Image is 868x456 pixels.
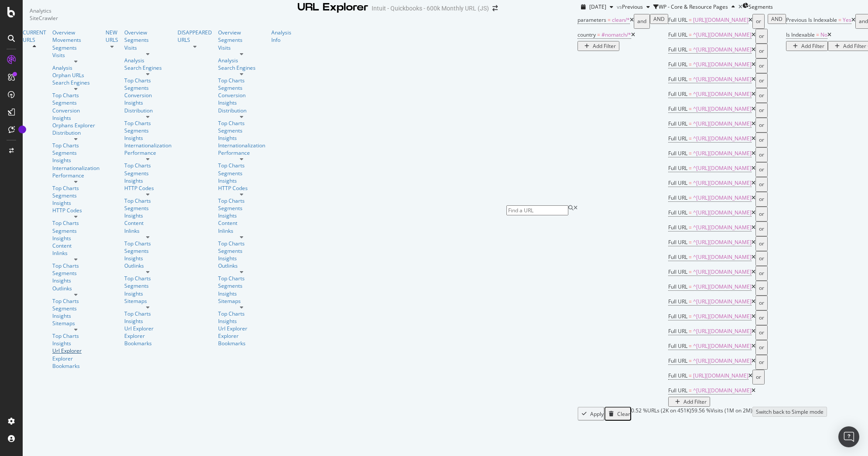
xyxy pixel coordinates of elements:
[218,64,265,71] div: Search Engines
[124,275,171,282] div: Top Charts
[52,219,99,227] div: Top Charts
[218,149,265,157] a: Performance
[124,170,171,177] div: Segments
[52,114,99,122] div: Insights
[124,227,171,235] a: Inlinks
[759,119,764,131] div: or
[218,36,265,44] a: Segments
[755,118,768,133] button: or
[124,36,171,44] a: Segments
[622,3,643,10] span: Previous
[52,305,99,312] a: Segments
[755,236,768,251] button: or
[218,317,265,325] div: Insights
[759,282,764,294] div: or
[124,255,171,262] a: Insights
[218,297,265,305] a: Sitemaps
[124,107,171,114] a: Distribution
[124,310,171,317] div: Top Charts
[52,157,99,164] a: Insights
[755,221,768,236] button: or
[124,290,171,297] a: Insights
[218,247,265,255] a: Segments
[52,332,99,340] a: Top Charts
[18,126,26,133] div: Tooltip anchor
[124,99,171,106] a: Insights
[759,75,764,87] div: or
[52,235,99,242] a: Insights
[634,14,650,29] button: and
[755,88,768,103] button: or
[52,129,99,136] div: Distribution
[218,282,265,289] div: Segments
[52,107,99,114] a: Conversion
[124,204,171,212] a: Segments
[124,57,171,64] a: Analysis
[52,355,99,370] div: Explorer Bookmarks
[124,127,171,134] a: Segments
[218,84,265,92] a: Segments
[52,122,99,129] a: Orphans Explorer
[759,163,764,176] div: or
[218,162,265,169] div: Top Charts
[759,356,764,368] div: or
[52,262,99,269] div: Top Charts
[755,177,768,192] button: or
[124,184,171,192] a: HTTP Codes
[218,325,265,332] a: Url Explorer
[52,92,99,99] div: Top Charts
[52,192,99,199] div: Segments
[756,15,761,27] div: or
[755,251,768,266] button: or
[52,312,99,320] a: Insights
[124,29,171,36] div: Overview
[52,242,99,249] div: Content
[755,310,768,325] button: or
[755,58,768,73] button: or
[748,3,773,10] span: Segments
[218,212,265,219] a: Insights
[52,277,99,284] a: Insights
[52,249,99,257] div: Inlinks
[124,142,171,149] div: Internationalization
[52,340,99,347] a: Insights
[52,79,99,86] a: Search Engines
[124,134,171,142] a: Insights
[759,178,764,191] div: or
[755,29,768,44] button: or
[755,266,768,281] button: or
[218,227,265,235] a: Inlinks
[124,44,171,51] a: Visits
[124,212,171,219] a: Insights
[771,15,783,23] div: AND
[218,219,265,227] div: Content
[124,119,171,127] a: Top Charts
[218,44,265,51] a: Visits
[124,332,171,347] a: Explorer Bookmarks
[52,297,99,305] a: Top Charts
[23,29,46,44] div: CURRENT URLS
[755,133,768,147] button: or
[52,142,99,149] div: Top Charts
[124,247,171,255] a: Segments
[755,147,768,162] button: or
[218,177,265,184] a: Insights
[218,275,265,282] a: Top Charts
[218,134,265,142] a: Insights
[759,208,764,220] div: or
[271,29,291,44] a: Analysis Info
[218,332,265,347] a: Explorer Bookmarks
[218,92,265,99] a: Conversion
